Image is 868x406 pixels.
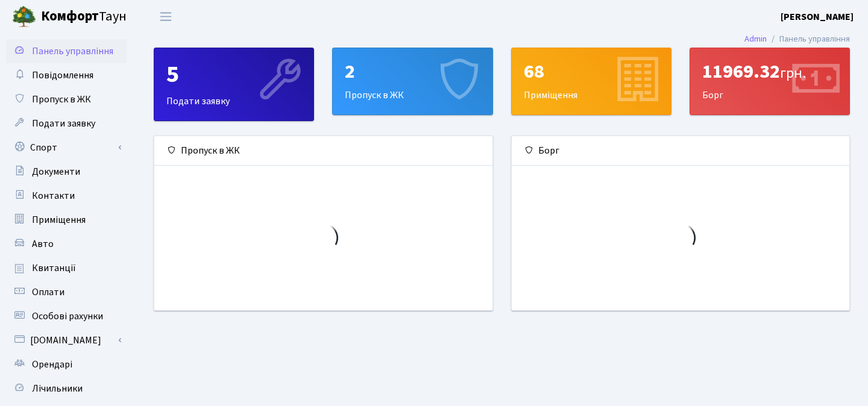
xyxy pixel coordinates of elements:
a: Приміщення [6,208,127,232]
span: Авто [32,237,54,251]
a: Подати заявку [6,111,127,136]
a: 2Пропуск в ЖК [332,48,492,115]
div: Подати заявку [154,48,313,120]
a: [PERSON_NAME] [781,10,854,24]
button: Переключити навігацію [151,7,181,27]
b: [PERSON_NAME] [781,10,854,23]
a: Орендарі [6,352,127,376]
a: Спорт [6,136,127,160]
a: Контакти [6,184,127,208]
a: Оплати [6,280,127,304]
div: Борг [690,48,849,114]
div: 68 [524,60,659,83]
li: Панель управління [767,33,850,46]
span: Особові рахунки [32,310,103,323]
a: Лічильники [6,376,127,401]
a: Документи [6,160,127,184]
span: Орендарі [32,358,72,371]
nav: breadcrumb [726,27,868,52]
span: Таун [41,7,127,27]
span: Панель управління [32,45,113,58]
span: Лічильники [32,382,83,395]
div: 5 [166,60,301,89]
div: Пропуск в ЖК [333,48,492,114]
img: logo.png [12,5,36,29]
div: Приміщення [512,48,671,114]
a: Квитанції [6,256,127,280]
span: Оплати [32,286,64,299]
a: Авто [6,232,127,256]
div: 11969.32 [702,60,837,83]
a: 5Подати заявку [154,48,314,121]
span: Подати заявку [32,117,95,130]
a: 68Приміщення [511,48,671,115]
div: Пропуск в ЖК [154,136,492,166]
span: Контакти [32,189,75,202]
a: Панель управління [6,39,127,63]
a: Особові рахунки [6,304,127,328]
span: Квитанції [32,261,76,275]
span: Пропуск в ЖК [32,93,91,106]
div: 2 [345,60,480,83]
a: Повідомлення [6,63,127,87]
span: Приміщення [32,213,86,226]
span: грн. [780,63,806,84]
a: Пропуск в ЖК [6,87,127,111]
a: Admin [744,33,767,45]
span: Повідомлення [32,69,93,82]
a: [DOMAIN_NAME] [6,328,127,352]
span: Документи [32,165,80,178]
b: Комфорт [41,7,99,26]
div: Борг [512,136,850,166]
